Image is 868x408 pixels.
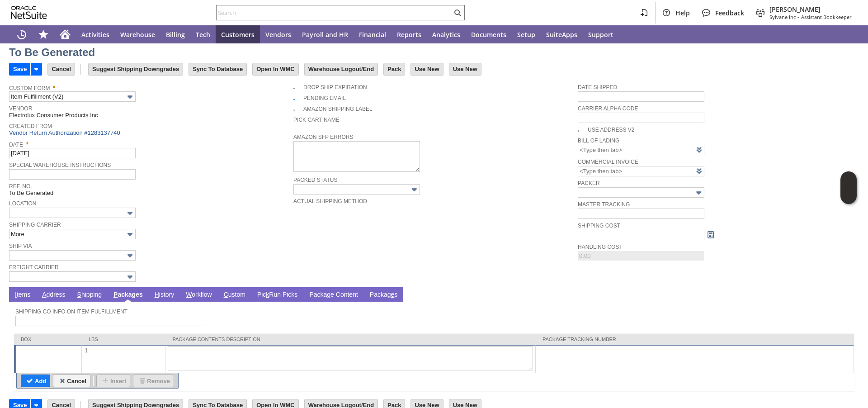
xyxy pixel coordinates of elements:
[466,25,512,43] a: Documents
[432,30,460,39] span: Analytics
[578,84,617,90] a: Date Shipped
[13,291,33,299] a: Items
[40,291,67,299] a: Address
[368,291,400,299] a: Packages
[578,201,630,208] a: Master Tracking
[54,25,76,43] a: Home
[53,375,90,387] input: Cancel
[769,5,852,14] span: [PERSON_NAME]
[578,159,638,165] a: Commercial Invoice
[9,85,50,91] a: Custom Form
[255,291,300,299] a: PickRun Picks
[224,291,228,298] span: C
[293,177,337,183] a: Packed Status
[9,123,52,129] a: Created From
[133,375,174,387] input: Remove
[452,7,463,18] svg: Search
[409,185,420,195] img: More Options
[706,230,716,240] a: Calculate
[113,291,118,298] span: P
[16,29,27,40] svg: Recent Records
[60,29,71,40] svg: Home
[583,25,619,43] a: Support
[578,244,623,250] a: Handling Cost
[84,346,163,354] div: 1
[578,145,704,155] input: <Type then tab>
[190,25,216,43] a: Tech
[11,6,47,19] svg: logo
[546,30,577,39] span: SuiteApps
[253,63,298,75] input: Open In WMC
[75,291,104,299] a: Shipping
[9,105,32,112] a: Vendor
[15,291,17,298] span: I
[266,291,269,298] span: k
[125,92,135,102] img: More Options
[541,25,583,43] a: SuiteApps
[9,222,61,228] a: Shipping Carrier
[578,138,619,144] a: Bill Of Lading
[517,30,535,39] span: Setup
[125,229,135,240] img: More Options
[305,63,377,75] input: Warehouse Logout/End
[397,30,421,39] span: Reports
[297,25,354,43] a: Payroll and HR
[769,14,796,20] span: Sylvane Inc
[9,264,59,270] a: Freight Carrier
[293,134,353,140] a: Amazon SFP Errors
[15,308,127,315] a: Shipping Co Info on Item Fulfillment
[9,243,32,249] a: Ship Via
[9,183,32,190] a: Ref. No.
[843,289,854,300] a: Unrolled view on
[9,190,53,196] span: To Be Generated
[9,63,30,75] input: Save
[221,30,255,39] span: Customers
[359,30,386,39] span: Financial
[384,63,405,75] input: Pack
[152,291,177,299] a: History
[9,112,98,119] span: Electrolux Consumer Products Inc
[222,291,248,299] a: Custom
[172,337,529,342] div: Package Contents Description
[801,14,852,20] span: Assistant Bookkeeper
[38,29,49,40] svg: Shortcuts
[48,63,75,75] input: Cancel
[21,337,75,342] div: Box
[307,291,360,299] a: Package Content
[9,200,36,207] a: Location
[155,291,159,298] span: H
[578,180,599,186] a: Packer
[125,272,135,282] img: More Options
[303,84,367,90] a: Drop Ship Expiration
[293,198,367,204] a: Actual Shipping Method
[542,337,847,342] div: Package Tracking Number
[33,25,54,43] div: Shortcuts
[11,25,33,43] a: Recent Records
[354,25,392,43] a: Financial
[76,25,115,43] a: Activities
[216,25,260,43] a: Customers
[260,25,297,43] a: Vendors
[160,25,190,43] a: Billing
[840,171,857,204] iframe: Click here to launch Oracle Guided Learning Help Panel
[391,291,395,298] span: e
[89,63,183,75] input: Suggest Shipping Downgrades
[578,105,638,112] a: Carrier Alpha Code
[189,63,246,75] input: Sync To Database
[302,30,348,39] span: Payroll and HR
[265,30,291,39] span: Vendors
[125,208,135,218] img: More Options
[166,30,185,39] span: Billing
[578,223,620,229] a: Shipping Cost
[217,7,452,18] input: Search
[840,188,857,204] span: Oracle Guided Learning Widget. To move around, please hold and drag
[578,166,704,176] input: <Type then tab>
[715,9,744,17] span: Feedback
[512,25,541,43] a: Setup
[9,91,136,102] input: Item Fulfillment (V2)
[9,129,120,136] a: Vendor Return Authorization #1283137740
[449,63,481,75] input: Use New
[186,291,192,298] span: W
[293,117,340,123] a: Pick Cart Name
[111,291,145,299] a: Packages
